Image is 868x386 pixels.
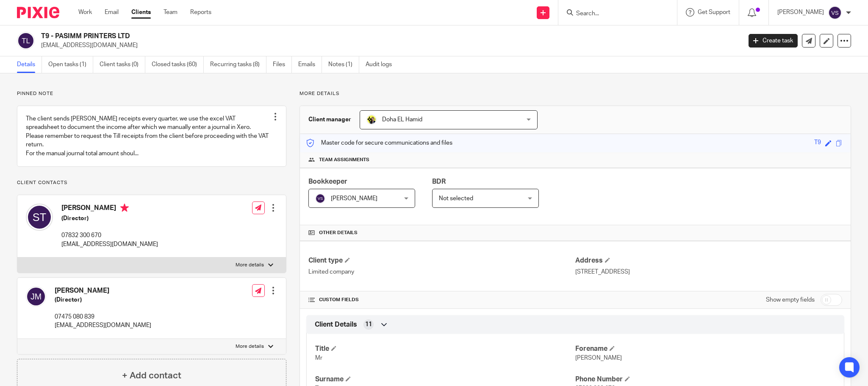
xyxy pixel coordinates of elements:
h5: (Director) [61,214,158,223]
img: Pixie [17,7,59,18]
span: Get Support [698,9,730,15]
p: Client contacts [17,179,286,186]
label: Show empty fields [766,296,815,304]
h4: CUSTOM FIELDS [308,296,575,303]
i: Primary [120,204,129,212]
img: svg%3E [315,193,325,204]
p: 07832 300 670 [61,231,158,240]
span: Client Details [315,320,357,329]
img: svg%3E [26,204,53,231]
div: T9 [814,138,821,148]
p: Limited company [308,268,575,276]
span: [PERSON_NAME] [331,196,377,201]
span: Not selected [439,196,473,201]
h4: [PERSON_NAME] [61,204,158,214]
a: Files [273,56,292,73]
span: Other details [319,229,358,236]
a: Work [78,8,92,17]
a: Reports [190,8,211,17]
a: Recurring tasks (8) [210,56,266,73]
p: More details [236,262,264,269]
p: Pinned note [17,90,286,97]
p: [STREET_ADDRESS] [575,268,842,276]
img: Doha-Starbridge.jpg [366,115,377,125]
h4: Client type [308,256,575,265]
a: Create task [749,34,798,48]
p: More details [236,343,264,350]
span: BDR [432,178,446,185]
h4: Title [315,344,575,353]
a: Open tasks (1) [48,56,93,73]
img: svg%3E [17,32,35,50]
a: Details [17,56,42,73]
h4: Address [575,256,842,265]
span: Team assignments [319,157,369,163]
a: Audit logs [366,56,398,73]
h5: (Director) [55,296,151,304]
p: [PERSON_NAME] [777,8,824,17]
h4: [PERSON_NAME] [55,286,151,295]
span: Bookkeeper [308,178,347,185]
p: [EMAIL_ADDRESS][DOMAIN_NAME] [55,321,151,330]
a: Clients [131,8,151,17]
p: Master code for secure communications and files [306,139,452,147]
h4: Forename [575,344,835,353]
span: Doha EL Hamid [382,117,422,123]
p: [EMAIL_ADDRESS][DOMAIN_NAME] [61,240,158,249]
h2: T9 - PASIMM PRINTERS LTD [41,32,597,41]
h4: Surname [315,375,575,384]
p: 07475 080 839 [55,313,151,321]
img: svg%3E [26,286,46,307]
img: svg%3E [828,6,842,20]
a: Client tasks (0) [100,56,145,73]
a: Notes (1) [328,56,359,73]
input: Search [575,10,652,18]
h4: + Add contact [122,369,181,382]
a: Closed tasks (60) [152,56,204,73]
a: Team [164,8,177,17]
a: Emails [298,56,322,73]
span: Mr [315,355,322,361]
h3: Client manager [308,115,351,124]
p: More details [300,90,851,97]
h4: Phone Number [575,375,835,384]
p: [EMAIL_ADDRESS][DOMAIN_NAME] [41,41,736,50]
span: [PERSON_NAME] [575,355,622,361]
a: Email [105,8,119,17]
span: 11 [365,320,372,329]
